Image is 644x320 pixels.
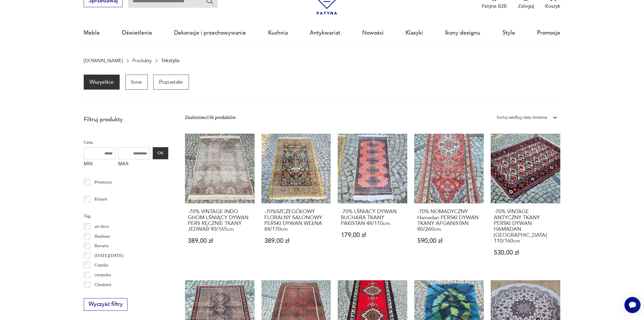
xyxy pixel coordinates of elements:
[185,134,255,269] a: -70% VINTAGE INDO GHOM LŚNIĄCY DYWAN PERS RĘCZNIE TKANY JEDWAB 90/165cm-70% VINTAGE INDO GHOM LŚN...
[84,139,168,146] p: Cena
[95,281,112,288] p: Chodzież
[491,134,560,269] a: -70% VINTAGE ANTYCZNY TKANY PERSKI DYWAN HAMADAN IRAN 110/160cm-70% VINTAGE ANTYCZNY TKANY PERSKI...
[445,20,480,46] a: Ikony designu
[95,271,111,279] p: ceramika
[95,178,112,186] p: Promocja
[84,212,168,220] p: Tag
[95,252,123,259] p: [DATE][DATE]
[161,58,179,63] p: Tekstylia
[153,75,189,90] a: Pozostałe
[185,114,236,121] div: Znaleziono 156 produktów
[518,3,534,10] p: Zaloguj
[84,20,100,46] a: Meble
[264,238,328,244] p: 389,00 zł
[84,298,127,311] button: Wyczyść filtry
[95,195,107,203] p: Klasyk
[417,238,481,244] p: 590,00 zł
[95,290,111,298] p: Ćmielów
[264,209,328,232] h3: -70%SZCZEGÓŁOWY FLORALNY SALONOWY PERSKI DYWAN WEŁNA 84/170cm
[414,134,484,269] a: -70% NOMADYCZNY Hamadan PERSKI DYWAN TKANY AFGANISTAN 80/260cm.-70% NOMADYCZNY Hamadan PERSKI DYW...
[268,20,288,46] a: Kuchnia
[338,134,407,269] a: -70% LŚNIĄCY DYWAN BUCHARA TKANY PAKISTAN 48/110cm.-70% LŚNIĄCY DYWAN BUCHARA TKANY PAKISTAN 48/1...
[122,20,152,46] a: Oświetlenie
[118,159,150,170] label: MAX
[84,116,168,123] p: Filtruj produkty
[502,20,515,46] a: Style
[537,20,560,46] a: Promocje
[84,159,115,170] label: MIN
[624,297,641,313] iframe: Smartsupp widget button
[545,3,560,10] p: Koszyk
[188,209,251,232] h3: -70% VINTAGE INDO GHOM LŚNIĄCY DYWAN PERS RĘCZNIE TKANY JEDWAB 90/165cm
[95,242,109,249] p: Bavaria
[341,232,404,238] p: 179,00 zł
[494,209,557,244] h3: -70% VINTAGE ANTYCZNY TKANY PERSKI DYWAN HAMADAN [GEOGRAPHIC_DATA] 110/160cm
[482,3,507,10] p: Patyna B2B
[310,20,340,46] a: Antykwariat
[84,75,120,90] a: Wszystkie
[95,232,110,240] p: Bauhaus
[261,134,331,269] a: -70%SZCZEGÓŁOWY FLORALNY SALONOWY PERSKI DYWAN WEŁNA 84/170cm-70%SZCZEGÓŁOWY FLORALNY SALONOWY PE...
[417,209,481,232] h3: -70% NOMADYCZNY Hamadan PERSKI DYWAN TKANY AFGANISTAN 80/260cm.
[95,223,109,230] p: art deco
[95,261,108,269] p: Cepelia
[132,58,152,63] a: Produkty
[497,114,547,121] div: Sortuj według daty dodania
[341,209,404,226] h3: -70% LŚNIĄCY DYWAN BUCHARA TKANY PAKISTAN 48/110cm.
[84,58,123,63] a: [DOMAIN_NAME]
[153,147,168,159] button: OK
[362,20,384,46] a: Nowości
[494,250,557,256] p: 530,00 zł
[188,238,251,244] p: 389,00 zł
[125,75,148,90] a: Inne
[174,20,246,46] a: Dekoracje i przechowywanie
[406,20,423,46] a: Klasyki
